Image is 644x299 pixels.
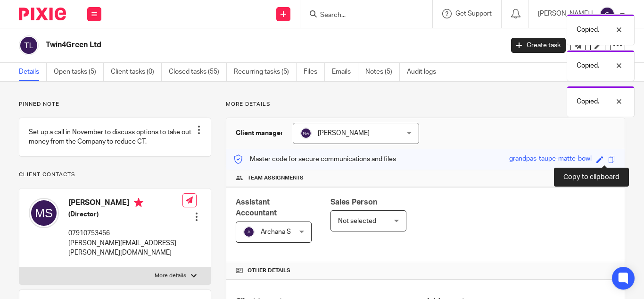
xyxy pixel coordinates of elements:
a: Open tasks (5) [54,63,104,81]
div: grandpas-taupe-matte-bowl [509,154,592,165]
img: svg%3E [19,35,39,55]
span: Other details [248,267,290,274]
input: Search [319,11,404,20]
p: 07910753456 [68,229,182,238]
h3: Client manager [236,128,283,138]
h2: Twin4Green Ltd [46,40,407,50]
span: Assistant Accountant [236,198,277,217]
a: Files [304,63,325,81]
p: Copied. [577,25,599,34]
span: [PERSON_NAME] [318,130,370,137]
p: Pinned note [19,101,211,108]
img: Pixie [19,8,66,20]
i: Primary [134,198,143,207]
img: svg%3E [600,7,615,22]
p: Master code for secure communications and files [233,154,396,164]
span: Not selected [338,218,376,224]
p: Client contacts [19,171,211,179]
span: Archana S [261,229,291,235]
a: Client tasks (0) [111,63,162,81]
p: More details [226,101,625,108]
span: Sales Person [330,198,377,206]
img: svg%3E [243,226,255,238]
p: Copied. [577,61,599,70]
a: Closed tasks (55) [169,63,227,81]
span: Team assignments [248,174,304,182]
h4: [PERSON_NAME] [68,198,182,210]
a: Details [19,63,47,81]
h5: (Director) [68,210,182,219]
a: Recurring tasks (5) [234,63,297,81]
p: Copied. [577,97,599,106]
img: svg%3E [29,198,59,228]
p: More details [155,272,186,280]
p: [PERSON_NAME][EMAIL_ADDRESS][PERSON_NAME][DOMAIN_NAME] [68,239,182,258]
img: svg%3E [300,128,312,139]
